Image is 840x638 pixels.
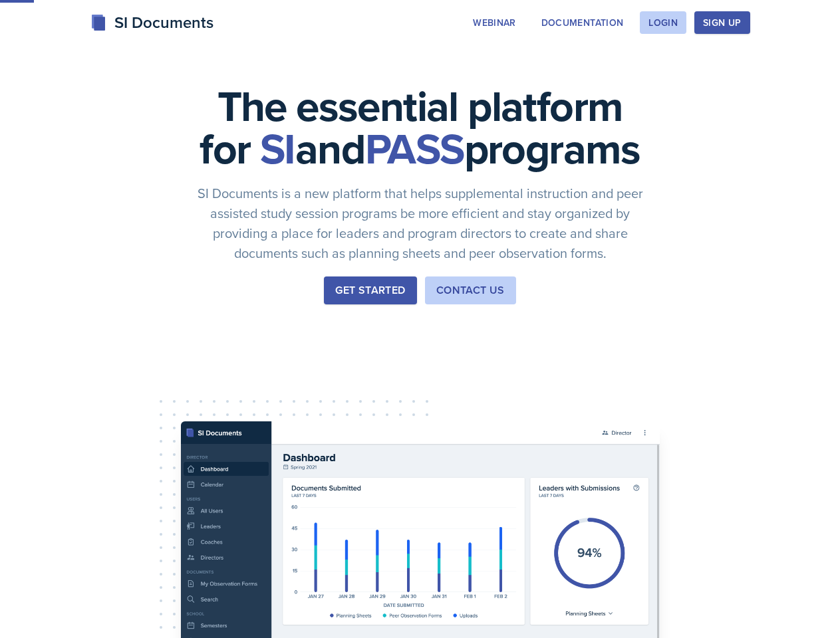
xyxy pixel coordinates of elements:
div: Get Started [335,282,405,298]
div: SI Documents [90,11,213,35]
div: Login [648,17,678,28]
button: Contact Us [425,276,516,304]
button: Sign Up [694,11,750,34]
div: Sign Up [703,17,741,28]
button: Webinar [464,11,524,34]
button: Documentation [533,11,632,34]
button: Get Started [324,276,416,304]
div: Documentation [541,17,624,28]
div: Contact Us [436,282,505,298]
button: Login [640,11,686,34]
div: Webinar [473,17,515,28]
